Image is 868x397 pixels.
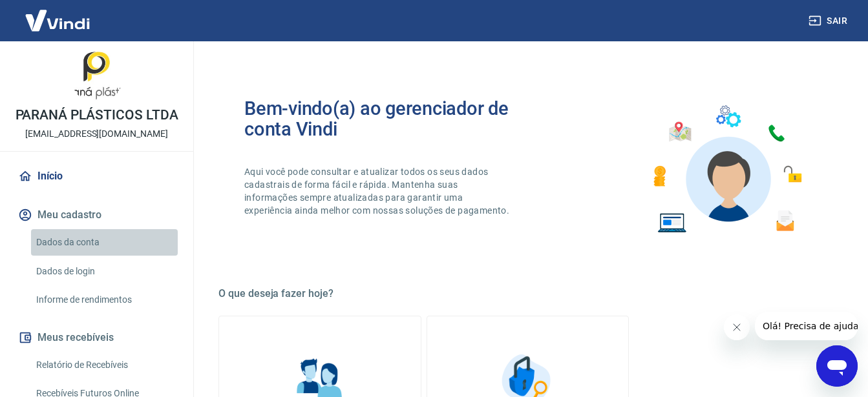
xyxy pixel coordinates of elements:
[16,162,178,190] a: Início
[25,127,168,141] p: [EMAIL_ADDRESS][DOMAIN_NAME]
[244,98,528,139] h2: Bem-vindo(a) ao gerenciador de conta Vindi
[806,9,852,33] button: Sair
[31,229,178,256] a: Dados da conta
[16,1,100,40] img: Vindi
[755,312,858,340] iframe: Mensagem da empresa
[724,314,750,340] iframe: Fechar mensagem
[16,201,178,229] button: Meu cadastro
[71,52,123,103] img: fd33e317-762c-439b-931f-ab8ff7629df6.jpeg
[31,352,178,378] a: Relatório de Recebíveis
[16,108,178,122] p: PARANÁ PLÁSTICOS LTDA
[218,287,837,300] h5: O que deseja fazer hoje?
[642,98,811,241] img: Imagem de um avatar masculino com diversos icones exemplificando as funcionalidades do gerenciado...
[31,258,178,285] a: Dados de login
[16,323,178,352] button: Meus recebíveis
[816,345,858,387] iframe: Botão para abrir a janela de mensagens
[244,165,512,217] p: Aqui você pode consultar e atualizar todos os seus dados cadastrais de forma fácil e rápida. Mant...
[31,287,178,313] a: Informe de rendimentos
[8,9,109,19] span: Olá! Precisa de ajuda?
